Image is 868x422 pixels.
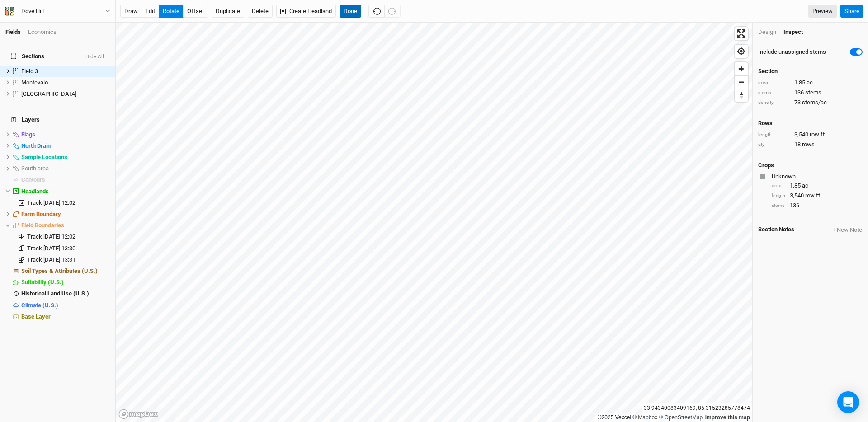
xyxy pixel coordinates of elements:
div: area [772,183,785,189]
a: Mapbox [632,414,657,421]
div: 136 [772,202,863,210]
button: Dove Hill [5,6,111,16]
span: Track [DATE] 13:31 [27,256,75,263]
span: rows [802,141,815,149]
div: qty [758,141,790,148]
span: Flags [21,131,35,138]
div: 1.85 [772,182,863,190]
div: Pond Field [21,90,110,98]
button: Reset bearing to north [735,89,748,102]
div: Sample Locations [21,154,110,161]
span: stems/ac [802,98,827,107]
span: Section Notes [758,226,794,234]
a: ©2025 Vexcel [598,414,631,421]
div: Track 08/19/25 13:30 [27,245,110,252]
span: Field 3 [21,68,38,75]
div: Base Layer [21,313,110,320]
a: OpenStreetMap [659,414,703,421]
div: 3,540 [772,192,863,200]
div: density [758,99,790,106]
button: Find my location [735,45,748,58]
button: rotate [159,5,184,18]
span: Climate (U.S.) [21,302,58,309]
button: Zoom in [735,62,748,75]
span: South area [21,165,49,172]
button: Duplicate [212,5,244,18]
div: Unknown [772,173,861,181]
div: 73 [758,98,863,107]
span: ac [802,182,808,190]
span: Farm Boundary [21,211,61,217]
div: Economics [28,28,57,36]
button: Undo (^z) [368,5,385,18]
div: Open Intercom Messenger [837,391,859,413]
div: Dove Hill [21,7,44,16]
span: Montevalo [21,79,48,86]
span: row ft [805,192,820,200]
span: Soil Types & Attributes (U.S.) [21,267,98,274]
div: Inspect [783,28,816,36]
button: offset [183,5,208,18]
div: Montevalo [21,79,110,86]
canvas: Map [116,23,752,422]
h4: Section [758,68,863,75]
a: Preview [808,5,837,18]
div: Climate (U.S.) [21,302,110,309]
button: Done [340,5,361,18]
span: Historical Land Use (U.S.) [21,290,89,297]
div: Track 08/19/25 12:02 [27,233,110,240]
button: Delete [248,5,273,18]
span: Base Layer [21,313,51,320]
div: Historical Land Use (U.S.) [21,290,110,297]
div: Design [758,28,776,36]
span: Contours [21,176,45,183]
span: Enter fullscreen [735,27,748,40]
span: [GEOGRAPHIC_DATA] [21,90,76,97]
button: draw [120,5,142,18]
span: Suitability (U.S.) [21,279,64,286]
div: 3,540 [758,131,863,139]
button: edit [142,5,159,18]
div: length [772,192,785,199]
div: stems [772,202,785,209]
span: ac [807,79,813,87]
span: Track [DATE] 12:02 [27,233,75,240]
div: Field Boundaries [21,222,110,229]
span: Zoom out [735,76,748,89]
div: 33.94340083409169 , -85.31523285778474 [642,403,752,413]
div: Soil Types & Attributes (U.S.) [21,267,110,275]
button: Create Headland [276,5,336,18]
h4: Rows [758,120,863,127]
span: Field Boundaries [21,222,64,229]
div: North Drain [21,142,110,150]
span: Headlands [21,188,49,195]
span: Sample Locations [21,154,67,160]
div: Flags [21,131,110,138]
div: Field 3 [21,68,110,75]
span: Reset bearing to north [735,89,748,102]
span: Track [DATE] 13:30 [27,245,75,252]
a: Mapbox logo [118,409,158,419]
div: Track 08/19/25 12:02 [27,199,110,206]
a: Fields [5,28,21,35]
div: area [758,80,790,86]
span: Sections [11,53,44,60]
div: Contours [21,176,110,183]
div: South area [21,165,110,172]
div: stems [758,89,790,96]
div: | [598,413,750,422]
span: Track [DATE] 12:02 [27,199,75,206]
span: North Drain [21,142,51,149]
div: 136 [758,89,863,97]
span: row ft [810,131,825,139]
h4: Layers [5,111,110,129]
div: Farm Boundary [21,211,110,218]
button: Zoom out [735,75,748,89]
div: Track 08/19/25 13:31 [27,256,110,263]
button: + New Note [832,226,863,234]
div: Headlands [21,188,110,195]
div: 1.85 [758,79,863,87]
a: Improve this map [705,414,750,421]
